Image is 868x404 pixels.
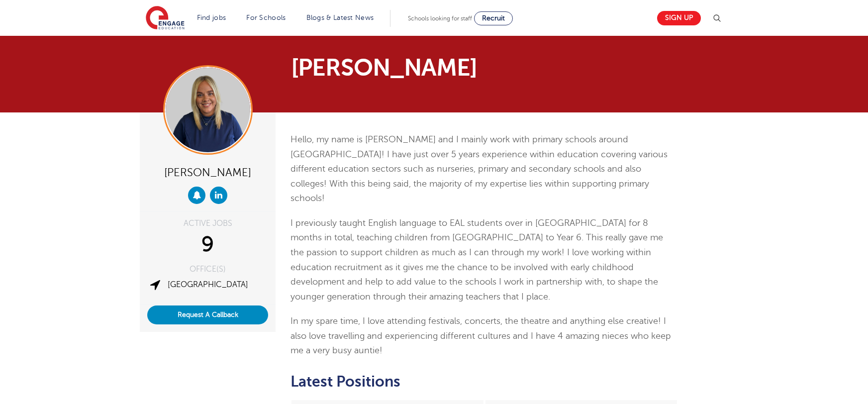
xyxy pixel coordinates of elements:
span: In my spare time, I love attending festivals, concerts, the theatre and anything else creative! I... [290,316,671,355]
span: Recruit [482,14,505,22]
h2: Latest Positions [290,373,678,390]
a: Sign up [657,11,701,25]
span: Hello, my name is [PERSON_NAME] and I mainly work with primary schools around [GEOGRAPHIC_DATA]! ... [290,134,668,203]
h1: [PERSON_NAME] [291,56,527,80]
div: [PERSON_NAME] [147,162,268,182]
span: Schools looking for staff [408,15,472,22]
span: I previously taught English language to EAL students over in [GEOGRAPHIC_DATA] for 8 months in to... [290,218,663,302]
a: [GEOGRAPHIC_DATA] [168,280,248,289]
a: Find jobs [197,14,226,21]
div: ACTIVE JOBS [147,219,268,227]
button: Request A Callback [147,305,268,324]
img: Engage Education [146,6,185,31]
div: 9 [147,232,268,257]
a: For Schools [246,14,286,21]
a: Recruit [474,11,513,25]
div: OFFICE(S) [147,265,268,273]
a: Blogs & Latest News [306,14,374,21]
